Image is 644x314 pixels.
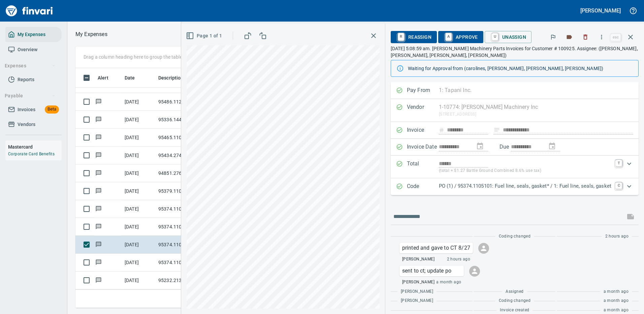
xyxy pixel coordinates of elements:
span: Reassign [396,31,431,43]
h5: [PERSON_NAME] [580,7,621,14]
td: [DATE] [122,272,156,289]
a: Reports [5,72,62,87]
span: Has messages [95,135,102,139]
button: Expenses [2,60,58,72]
button: Payable [2,90,58,102]
td: [DATE] [122,236,156,254]
p: Total [407,160,439,174]
span: Has messages [95,278,102,282]
span: 2 hours ago [605,233,629,240]
td: 95374.1105101 [156,218,216,236]
span: Close invoice [609,29,639,45]
span: Alert [98,74,108,82]
td: 95486.1120127 [156,93,216,111]
span: Has messages [95,153,102,157]
span: Invoices [18,105,35,114]
span: a month ago [604,288,629,295]
div: Expand [391,178,639,195]
nav: breadcrumb [75,30,107,38]
span: Coding changed [499,297,531,304]
a: A [445,33,452,40]
td: [DATE] [122,218,156,236]
span: Description [158,74,184,82]
span: Has messages [95,207,102,211]
td: [DATE] [122,129,156,147]
td: 95379.1105101 [156,182,216,200]
a: Vendors [5,117,62,132]
button: More [594,30,609,44]
span: 2 hours ago [447,256,470,263]
td: 95465.1105101 [156,129,216,147]
span: a month ago [604,307,629,314]
div: Waiting for Approval from (carolines, [PERSON_NAME], [PERSON_NAME], [PERSON_NAME]) [408,62,633,74]
p: PO (1) / 95374.1105101: Fuel line, seals, gasket* / 1: Fuel line, seals, gasket [439,182,611,190]
span: My Expenses [18,30,45,39]
span: Invoice created [500,307,529,314]
a: Corporate Card Benefits [8,152,55,156]
span: Date [125,74,144,82]
span: This records your message into the invoice and notifies anyone mentioned [622,209,639,225]
div: Click for options [399,243,473,253]
button: Discard [578,30,593,44]
span: Has messages [95,189,102,193]
p: Drag a column heading here to group the table [84,54,182,60]
p: sent to ct; update po [402,267,461,275]
td: [DATE] [122,93,156,111]
a: InvoicesBeta [5,102,62,117]
a: U [492,33,498,40]
button: Labels [562,30,577,44]
td: 95374.1105101 [156,254,216,272]
span: [PERSON_NAME] [401,288,433,295]
img: Finvari [4,3,55,19]
a: My Expenses [5,27,62,42]
span: Has messages [95,260,102,264]
span: Has messages [95,117,102,122]
a: R [398,33,404,40]
button: Page 1 of 1 [185,30,225,42]
span: Page 1 of 1 [187,32,222,40]
p: Code [407,182,439,191]
span: Expenses [5,62,56,70]
p: printed and gave to CT 8/27 [402,244,470,252]
p: [DATE] 5:08:59 am. [PERSON_NAME] Machinery Parts Invoices for Customer # 100925. Assignee: ([PERS... [391,45,639,59]
button: Flag [546,30,560,44]
td: [DATE] [122,147,156,164]
td: [DATE] [122,254,156,272]
a: Overview [5,42,62,57]
span: Description [158,74,192,82]
span: [PERSON_NAME] [402,256,434,263]
td: [DATE] [122,111,156,129]
h6: Mastercard [8,143,62,151]
button: RReassign [391,31,437,43]
a: T [615,160,622,166]
td: 94851.2760023 [156,164,216,182]
span: Coding changed [499,233,531,240]
span: [PERSON_NAME] [401,297,433,304]
p: (total + $1.27 Battle Ground Combined 8.6% use tax) [439,167,611,174]
div: Expand [391,156,639,178]
span: Alert [98,74,117,82]
td: 95374.1105101 [156,236,216,254]
span: Has messages [95,99,102,104]
td: 95374.1105101 [156,200,216,218]
span: [PERSON_NAME] [402,279,434,286]
button: UUnassign [485,31,532,43]
td: 95232.2131014 [156,272,216,289]
td: [DATE] [122,164,156,182]
span: Has messages [95,224,102,229]
td: [DATE] [122,200,156,218]
p: My Expenses [75,30,107,38]
span: Vendors [18,120,35,129]
span: Overview [18,45,37,54]
span: Unassign [490,31,526,43]
td: 95336.1442013 [156,111,216,129]
a: esc [611,34,621,41]
span: Assigned [506,288,523,295]
span: a month ago [436,279,461,286]
button: [PERSON_NAME] [579,5,622,16]
span: Approve [444,31,478,43]
td: [DATE] [122,182,156,200]
span: Reports [18,75,34,84]
td: 95434.2740005 [156,147,216,164]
